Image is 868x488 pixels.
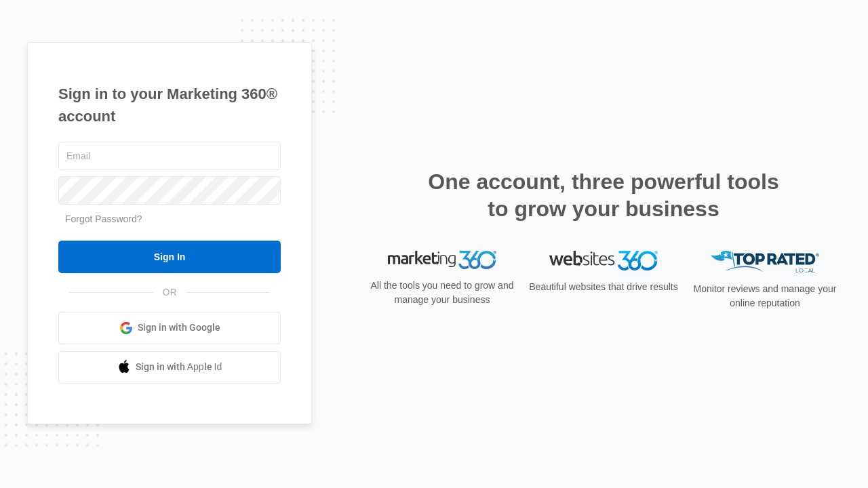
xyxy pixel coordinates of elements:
[388,251,496,270] img: Marketing 360
[549,251,658,270] img: Websites 360
[424,168,783,222] h2: One account, three powerful tools to grow your business
[366,279,518,307] p: All the tools you need to grow and manage your business
[58,142,281,170] input: Email
[65,213,142,224] a: Forgot Password?
[138,321,220,335] span: Sign in with Google
[689,282,841,310] p: Monitor reviews and manage your online reputation
[711,251,819,273] img: Top Rated Local
[58,351,281,384] a: Sign in with Apple Id
[136,360,222,374] span: Sign in with Apple Id
[153,285,186,300] span: OR
[58,241,281,273] input: Sign In
[58,312,281,344] a: Sign in with Google
[528,280,679,294] p: Beautiful websites that drive results
[58,83,281,127] h1: Sign in to your Marketing 360® account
